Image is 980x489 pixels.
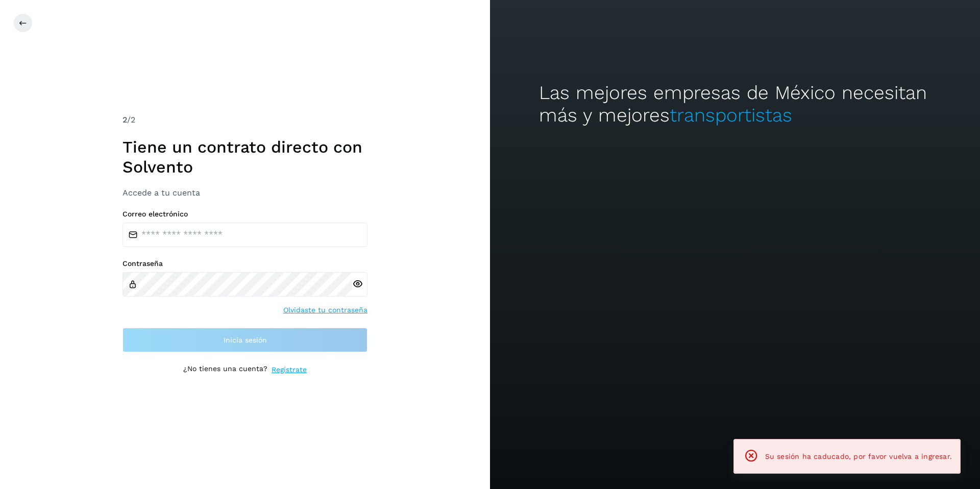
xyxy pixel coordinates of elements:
[272,364,307,375] a: Regístrate
[122,259,367,268] label: Contraseña
[122,188,367,198] h3: Accede a tu cuenta
[283,305,367,315] a: Olvidaste tu contraseña
[122,210,367,218] label: Correo electrónico
[670,104,792,126] span: transportistas
[224,336,267,344] span: Inicia sesión
[122,114,367,126] div: /2
[122,115,127,125] span: 2
[183,364,267,375] p: ¿No tienes una cuenta?
[539,82,931,127] h2: Las mejores empresas de México necesitan más y mejores
[122,328,367,352] button: Inicia sesión
[765,452,952,460] span: Su sesión ha caducado, por favor vuelva a ingresar.
[122,137,367,177] h1: Tiene un contrato directo con Solvento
